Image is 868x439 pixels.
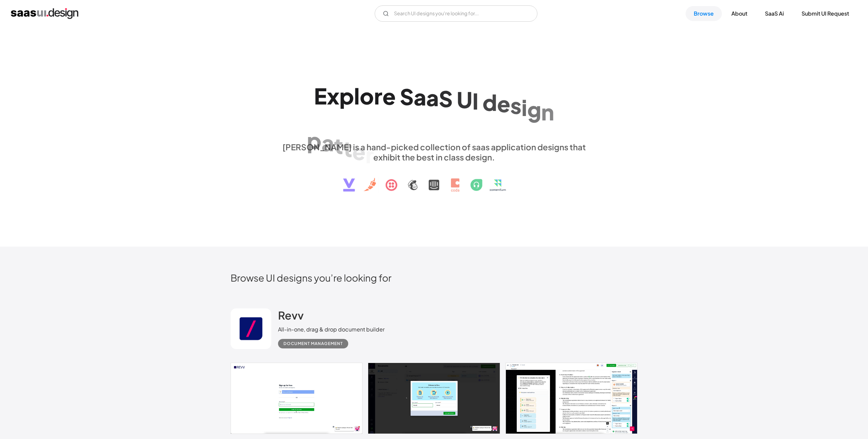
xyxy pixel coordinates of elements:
div: a [414,84,426,110]
img: text, icon, saas logo [331,162,537,197]
div: d [482,89,497,115]
div: r [374,83,382,109]
a: Submit UI Request [793,6,857,21]
div: s [510,93,521,119]
input: Search UI designs you're looking for... [375,5,537,22]
div: a [321,130,334,156]
div: t [343,135,352,161]
div: t [334,132,343,158]
div: e [352,138,366,165]
div: [PERSON_NAME] is a hand-picked collection of saas application designs that exhibit the best in cl... [278,142,590,162]
div: S [400,83,414,110]
div: U [457,87,472,113]
div: x [327,83,339,109]
a: Revv [278,308,304,325]
form: Email Form [375,5,537,22]
div: p [307,127,321,153]
a: Browse [686,6,722,21]
div: E [314,83,327,109]
div: All-in-one, drag & drop document builder [278,325,384,333]
a: SaaS Ai [757,6,792,21]
div: r [366,141,374,168]
div: i [521,94,527,120]
div: g [527,96,541,122]
div: a [426,85,439,111]
div: I [472,88,478,114]
div: o [360,83,374,109]
div: S [439,85,453,112]
h2: Browse UI designs you’re looking for [231,272,637,284]
div: e [382,83,396,109]
div: e [497,91,510,117]
a: home [11,8,78,19]
h1: Explore SaaS UI design patterns & interactions. [278,83,590,135]
div: p [339,83,354,109]
div: Document Management [283,340,343,348]
a: About [723,6,755,21]
div: l [354,83,360,109]
h2: Revv [278,308,304,322]
div: n [541,99,554,125]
